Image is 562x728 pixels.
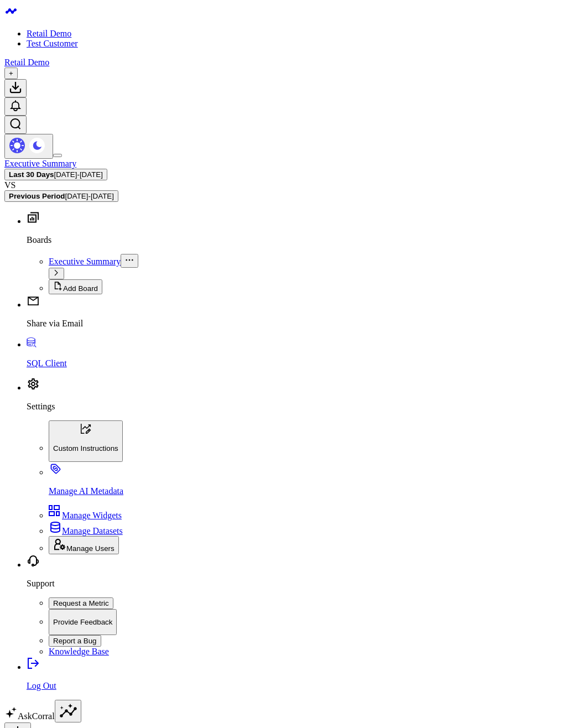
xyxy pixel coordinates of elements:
[49,420,123,462] button: Custom Instructions
[9,192,65,200] b: Previous Period
[4,190,118,202] button: Previous Period[DATE]-[DATE]
[4,58,49,67] a: Retail Demo
[27,340,558,368] a: SQL Client
[4,116,27,134] button: Open search
[49,486,558,496] p: Manage AI Metadata
[27,402,558,412] p: Settings
[27,358,558,368] p: SQL Client
[49,279,102,294] button: Add Board
[4,67,18,79] button: +
[9,170,54,179] b: Last 30 Days
[49,536,119,554] button: Manage Users
[49,597,113,609] button: Request a Metric
[4,180,558,190] div: VS
[49,257,121,266] a: Executive Summary
[53,444,118,453] p: Custom Instructions
[27,579,558,589] p: Support
[49,511,122,520] a: Manage Widgets
[49,467,558,496] a: Manage AI Metadata
[9,69,13,77] span: +
[27,29,71,38] a: Retail Demo
[27,39,78,48] a: Test Customer
[49,647,109,656] a: Knowledge Base
[49,609,117,636] button: Provide Feedback
[4,169,107,180] button: Last 30 Days[DATE]-[DATE]
[62,526,123,535] span: Manage Datasets
[27,662,558,691] a: Log Out
[53,618,112,626] p: Provide Feedback
[4,159,76,168] a: Executive Summary
[27,319,558,329] p: Share via Email
[54,170,103,179] span: [DATE] - [DATE]
[65,192,113,200] span: [DATE] - [DATE]
[49,635,101,647] button: Report a Bug
[27,235,558,245] p: Boards
[66,544,115,553] span: Manage Users
[4,711,55,721] a: AskCorral
[27,681,558,691] p: Log Out
[49,526,123,535] a: Manage Datasets
[62,511,122,520] span: Manage Widgets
